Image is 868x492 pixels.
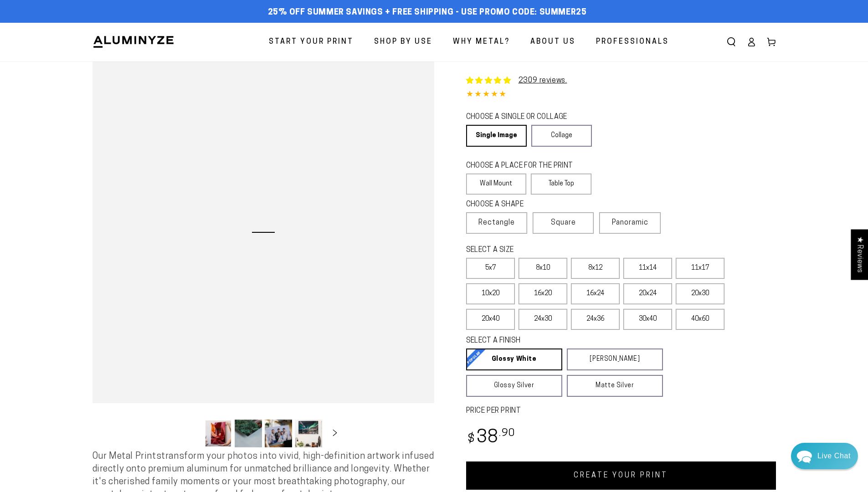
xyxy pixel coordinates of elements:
label: 40x60 [676,309,724,330]
button: Load image 2 in gallery view [235,420,262,447]
span: Panoramic [612,219,648,226]
summary: Search our site [721,32,741,52]
button: Slide right [325,423,345,443]
a: About Us [524,30,582,54]
button: Slide left [182,423,202,443]
sup: .90 [499,428,515,439]
button: Load image 3 in gallery view [265,420,292,447]
legend: CHOOSE A SINGLE OR COLLAGE [466,112,584,123]
span: Start Your Print [269,36,354,49]
a: CREATE YOUR PRINT [466,461,776,490]
a: Why Metal? [446,30,517,54]
label: 16x20 [519,283,567,304]
label: Table Top [531,174,591,195]
legend: SELECT A SIZE [466,245,648,256]
div: Contact Us Directly [817,443,851,469]
button: Load image 4 in gallery view [295,420,322,447]
label: 8x10 [519,258,567,279]
label: Wall Mount [466,174,527,195]
span: Rectangle [478,217,515,228]
a: 2309 reviews. [519,77,567,84]
span: About Us [530,36,575,49]
span: Square [551,217,576,228]
label: 11x17 [676,258,724,279]
label: 20x24 [623,283,672,304]
a: Single Image [466,125,527,147]
label: 10x20 [466,283,515,304]
span: Why Metal? [453,36,510,49]
span: Professionals [596,36,669,49]
legend: CHOOSE A SHAPE [466,200,585,210]
label: 20x30 [676,283,724,304]
label: 30x40 [623,309,672,330]
a: Start Your Print [262,30,360,54]
a: Shop By Use [367,30,439,54]
div: Chat widget toggle [791,443,858,469]
img: Aluminyze [92,35,175,49]
label: 8x12 [571,258,620,279]
span: $ [467,433,475,446]
a: Matte Silver [567,375,663,397]
label: 11x14 [623,258,672,279]
legend: CHOOSE A PLACE FOR THE PRINT [466,161,583,171]
a: Glossy Silver [466,375,562,397]
label: 24x30 [519,309,567,330]
label: 5x7 [466,258,515,279]
legend: SELECT A FINISH [466,336,641,346]
label: 24x36 [571,309,620,330]
a: [PERSON_NAME] [567,348,663,370]
bdi: 38 [466,429,516,447]
a: Collage [531,125,592,147]
button: Load image 1 in gallery view [205,420,232,447]
label: PRICE PER PRINT [466,406,776,416]
media-gallery: Gallery Viewer [92,61,434,450]
span: Shop By Use [374,36,432,49]
a: Professionals [589,30,676,54]
label: 16x24 [571,283,620,304]
div: 4.85 out of 5.0 stars [466,88,776,102]
span: 25% off Summer Savings + Free Shipping - Use Promo Code: SUMMER25 [268,8,587,18]
a: Glossy White [466,348,562,370]
div: Click to open Judge.me floating reviews tab [851,229,868,280]
label: 20x40 [466,309,515,330]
